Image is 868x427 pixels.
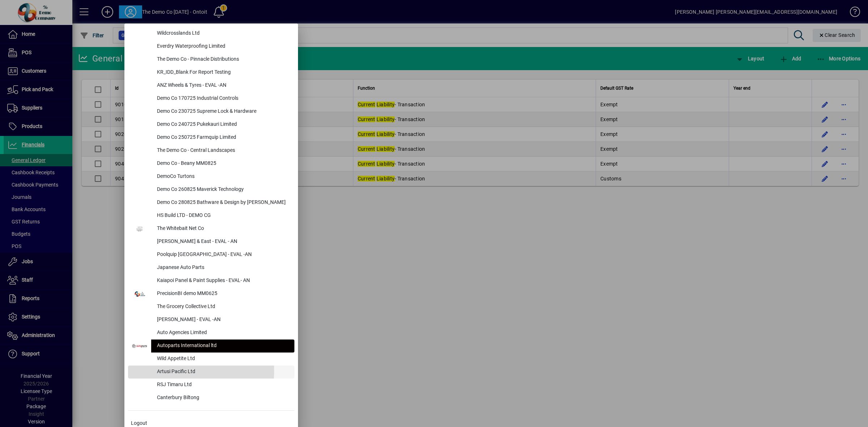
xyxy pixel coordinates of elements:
button: HS Build LTD - DEMO CG [128,209,294,222]
div: Everdry Waterproofing Limited [151,40,294,53]
div: Auto Agencies Limited [151,326,294,340]
button: Demo Co 250725 Farmquip Limited [128,131,294,144]
button: Autoparts International ltd [128,340,294,353]
div: Demo Co 230725 Supreme Lock & Hardware [151,105,294,118]
button: [PERSON_NAME] - EVAL -AN [128,313,294,326]
div: Demo Co 280825 Bathware & Design by [PERSON_NAME] [151,196,294,209]
button: Everdry Waterproofing Limited [128,40,294,53]
div: The Whitebait Net Co [151,222,294,235]
button: Wildcrosslands Ltd [128,27,294,40]
button: Demo Co 260825 Maverick Technology [128,183,294,196]
div: PrecisionBI demo MM0625 [151,287,294,300]
div: KR_IDD_Blank For Report Testing [151,66,294,79]
button: Auto Agencies Limited [128,326,294,340]
div: Demo Co - Beany MM0825 [151,157,294,170]
div: Poolquip [GEOGRAPHIC_DATA] - EVAL -AN [151,248,294,261]
button: Artusi Pacific Ltd [128,366,294,379]
button: Demo Co 280825 Bathware & Design by [PERSON_NAME] [128,196,294,209]
button: DemoCo Turtons [128,170,294,183]
div: Canterbury Biltong [151,392,294,405]
button: The Grocery Collective Ltd [128,300,294,313]
div: DemoCo Turtons [151,170,294,183]
div: Wildcrosslands Ltd [151,27,294,40]
button: Japanese Auto Parts [128,261,294,274]
button: ANZ Wheels & Tyres - EVAL -AN [128,79,294,92]
div: The Demo Co - Central Landscapes [151,144,294,157]
button: Demo Co 240725 Pukekauri Limited [128,118,294,131]
button: Canterbury Biltong [128,392,294,405]
button: The Whitebait Net Co [128,222,294,235]
div: Artusi Pacific Ltd [151,366,294,379]
button: [PERSON_NAME] & East - EVAL - AN [128,235,294,248]
div: Autoparts International ltd [151,340,294,353]
div: HS Build LTD - DEMO CG [151,209,294,222]
div: Wild Appetite Ltd [151,353,294,366]
span: Logout [131,419,147,427]
button: Kaiapoi Panel & Paint Supplies - EVAL- AN [128,274,294,287]
button: RSJ Timaru Ltd [128,379,294,392]
button: KR_IDD_Blank For Report Testing [128,66,294,79]
div: [PERSON_NAME] - EVAL -AN [151,313,294,326]
div: The Grocery Collective Ltd [151,300,294,313]
div: RSJ Timaru Ltd [151,379,294,392]
button: The Demo Co - Central Landscapes [128,144,294,157]
div: Demo Co 240725 Pukekauri Limited [151,118,294,131]
div: Demo Co 170725 Industrial Controls [151,92,294,105]
button: The Demo Co - Pinnacle Distributions [128,53,294,66]
div: Kaiapoi Panel & Paint Supplies - EVAL- AN [151,274,294,287]
div: The Demo Co - Pinnacle Distributions [151,53,294,66]
button: Demo Co - Beany MM0825 [128,157,294,170]
div: Demo Co 250725 Farmquip Limited [151,131,294,144]
button: Poolquip [GEOGRAPHIC_DATA] - EVAL -AN [128,248,294,261]
button: PrecisionBI demo MM0625 [128,287,294,300]
button: Wild Appetite Ltd [128,353,294,366]
button: Demo Co 170725 Industrial Controls [128,92,294,105]
div: [PERSON_NAME] & East - EVAL - AN [151,235,294,248]
button: Demo Co 230725 Supreme Lock & Hardware [128,105,294,118]
div: Demo Co 260825 Maverick Technology [151,183,294,196]
div: Japanese Auto Parts [151,261,294,274]
div: ANZ Wheels & Tyres - EVAL -AN [151,79,294,92]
